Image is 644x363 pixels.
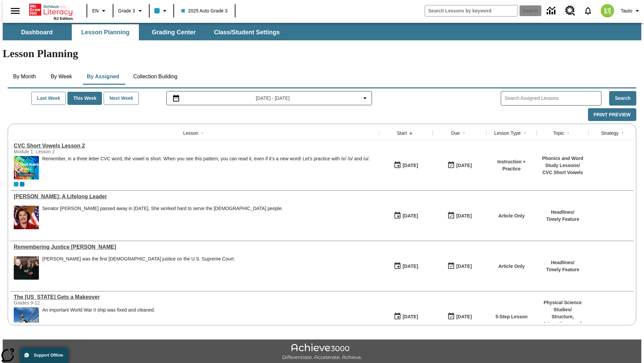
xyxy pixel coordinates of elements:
[42,156,370,179] div: Remember, in a three letter CVC word, the vowel is short. When you see this pattern, you can read...
[546,266,579,273] p: Timely Feature
[402,161,418,170] div: [DATE]
[456,212,472,220] div: [DATE]
[402,212,418,220] div: [DATE]
[495,313,528,320] p: 5-Step Lesson
[588,108,636,121] button: Print Preview
[498,263,525,270] p: Article Only
[445,159,474,172] button: 10/15/25: Last day the lesson can be accessed
[579,2,597,19] a: Notifications
[72,24,139,40] button: Lesson Planning
[402,262,418,271] div: [DATE]
[451,130,460,136] div: Due
[181,7,228,14] span: 2025 Auto Grade 3
[42,256,235,280] div: Sandra Day O'Connor was the first female justice on the U.S. Supreme Court.
[601,4,614,17] img: avatar image
[407,129,415,137] button: Sort
[21,29,53,36] span: Dashboard
[553,130,564,136] div: Topic
[3,24,70,40] button: Dashboard
[543,2,561,20] a: Data Center
[540,299,585,313] p: Physical Science Studies /
[14,206,39,229] img: Senator Dianne Feinstein of California smiles with the U.S. flag behind her.
[546,216,579,223] p: Timely Feature
[14,244,376,250] div: Remembering Justice O'Connor
[152,29,196,36] span: Grading Center
[140,24,207,40] button: Grading Center
[397,130,407,136] div: Start
[561,2,579,20] a: Resource Center, Will open in new tab
[54,16,73,21] span: NJ Edition
[445,310,474,323] button: 10/15/25: Last day the lesson can be accessed
[14,149,114,154] div: Module 1: Lesson 2
[540,169,585,176] p: CVC Short Vowels
[42,256,235,262] div: [PERSON_NAME] was the first [DEMOGRAPHIC_DATA] justice on the U.S. Supreme Court.
[42,206,283,211] div: Senator [PERSON_NAME] passed away in [DATE]. She worked hard to serve the [DEMOGRAPHIC_DATA] people.
[14,143,376,149] a: CVC Short Vowels Lesson 2, Lessons
[128,69,183,85] button: Collection Building
[402,313,418,321] div: [DATE]
[82,69,124,85] button: By Assigned
[456,313,472,321] div: [DATE]
[391,260,420,273] button: 10/15/25: First time the lesson was available
[14,294,376,300] a: The Missouri Gets a Makeover, Lessons
[456,262,472,271] div: [DATE]
[445,260,474,273] button: 10/15/25: Last day the lesson can be accessed
[14,194,376,200] div: Dianne Feinstein: A Lifelong Leader
[42,206,283,229] div: Senator Dianne Feinstein passed away in September 2023. She worked hard to serve the American peo...
[619,129,627,137] button: Sort
[81,29,129,36] span: Lesson Planning
[14,194,376,200] a: Dianne Feinstein: A Lifelong Leader, Lessons
[118,7,135,14] span: Grade 3
[45,69,78,85] button: By Week
[460,129,468,137] button: Sort
[169,94,369,102] button: Select the date range menu item
[14,156,39,179] img: CVC Short Vowels Lesson 2.
[425,5,518,16] input: search field
[3,23,641,40] div: SubNavbar
[42,307,155,313] div: An important World War II ship was fixed and cleaned.
[89,5,111,17] button: Language: EN, Select a language
[42,307,155,331] div: An important World War II ship was fixed and cleaned.
[618,5,644,17] button: Profile/Settings
[183,130,198,136] div: Lesson
[391,209,420,222] button: 10/15/25: First time the lesson was available
[3,24,286,40] div: SubNavbar
[115,5,147,17] button: Grade: Grade 3, Select a grade
[391,159,420,172] button: 10/15/25: First time the lesson was available
[361,94,369,102] svg: Collapse Date Range Filter
[92,7,99,14] span: EN
[214,29,280,36] span: Class/Student Settings
[601,130,619,136] div: Strategy
[546,209,579,216] p: Headlines /
[456,161,472,170] div: [DATE]
[42,156,370,162] p: Remember, in a three letter CVC word, the vowel is short. When you see this pattern, you can read...
[31,92,66,105] button: Last Week
[14,307,39,331] img: A group of people gather near the USS Missouri
[504,93,601,103] input: Search Assigned Lessons
[521,129,529,137] button: Sort
[20,348,68,363] button: Support Offline
[8,69,41,85] button: By Month
[256,95,290,102] span: [DATE] - [DATE]
[391,310,420,323] button: 10/15/25: First time the lesson was available
[621,7,632,14] span: Tauto
[14,182,18,187] span: Current Class
[20,182,24,187] div: OL 2025 Auto Grade 4
[546,259,579,266] p: Headlines /
[3,47,641,60] h1: Lesson Planning
[14,143,376,149] div: CVC Short Vowels Lesson 2
[14,294,376,300] div: The Missouri Gets a Makeover
[14,256,39,280] img: Chief Justice Warren Burger, wearing a black robe, holds up his right hand and faces Sandra Day O...
[609,91,636,106] button: Search
[597,2,618,19] button: Select a new avatar
[67,92,102,105] button: This Week
[152,5,171,17] button: Class color is light blue. Change class color
[494,130,521,136] div: Lesson Type
[29,2,73,21] div: Home
[498,212,525,219] p: Article Only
